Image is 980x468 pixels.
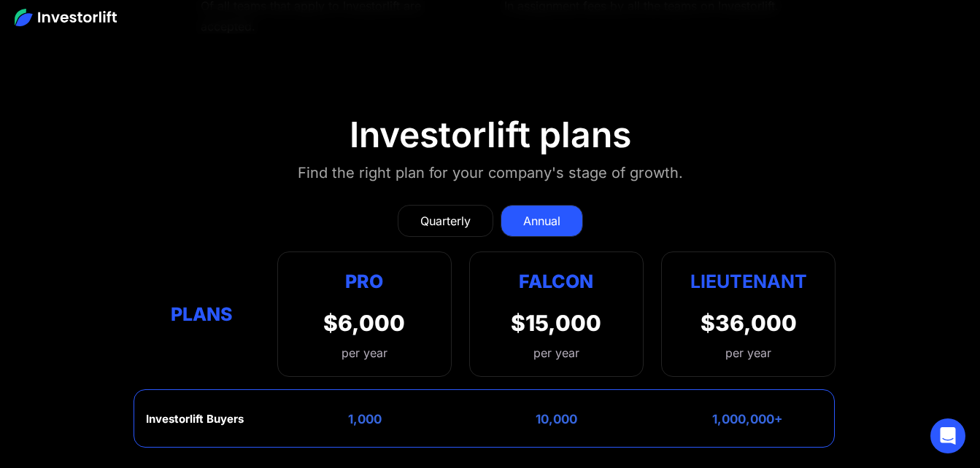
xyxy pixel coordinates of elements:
div: Plans [144,300,260,329]
div: per year [323,344,405,362]
div: 1,000,000+ [712,412,783,426]
div: Investorlift Buyers [146,413,244,426]
strong: Lieutenant [690,270,807,292]
div: $6,000 [323,310,405,336]
div: 1,000 [348,412,382,426]
div: Quarterly [420,212,471,230]
div: per year [533,344,579,362]
div: $15,000 [511,310,601,336]
div: 10,000 [536,412,577,426]
div: $36,000 [701,310,797,336]
div: Pro [323,267,405,295]
div: Find the right plan for your company's stage of growth. [298,161,683,184]
div: Investorlift plans [350,114,631,156]
div: Falcon [519,267,593,295]
div: Annual [523,212,560,230]
div: Open Intercom Messenger [930,418,965,453]
div: per year [725,344,771,362]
